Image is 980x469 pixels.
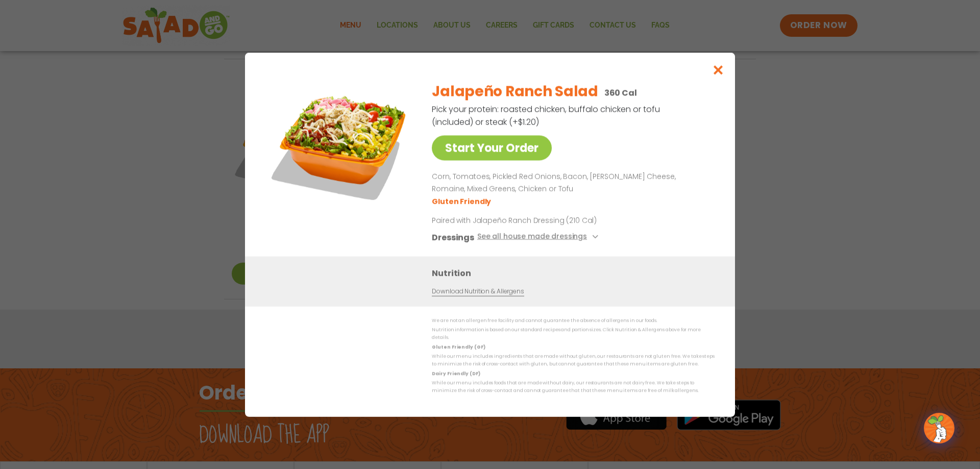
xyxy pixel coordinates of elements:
[432,266,720,279] h3: Nutrition
[432,196,493,206] li: Gluten Friendly
[432,317,715,324] p: We are not an allergen free facility and cannot guarantee the absence of allergens in our foods.
[432,379,715,395] p: While our menu includes foods that are made without dairy, our restaurants are not dairy free. We...
[268,73,411,216] img: Featured product photo for Jalapeño Ranch Salad
[432,370,480,376] strong: Dairy Friendly (DF)
[432,103,661,128] p: Pick your protein: roasted chicken, buffalo chicken or tofu (included) or steak (+$1.20)
[432,171,710,195] p: Corn, Tomatoes, Pickled Red Onions, Bacon, [PERSON_NAME] Cheese, Romaine, Mixed Greens, Chicken o...
[432,286,524,296] a: Download Nutrition & Allergens
[702,53,735,87] button: Close modal
[432,326,715,342] p: Nutrition information is based on our standard recipes and portion sizes. Click Nutrition & Aller...
[432,353,715,368] p: While our menu includes ingredients that are made without gluten, our restaurants are not gluten ...
[432,230,474,243] h3: Dressings
[432,343,485,349] strong: Gluten Friendly (GF)
[432,215,621,225] p: Paired with Jalapeño Ranch Dressing (210 Cal)
[477,230,601,243] button: See all house made dressings
[925,414,953,442] img: wpChatIcon
[432,135,552,160] a: Start Your Order
[604,86,637,99] p: 360 Cal
[432,81,598,102] h2: Jalapeño Ranch Salad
